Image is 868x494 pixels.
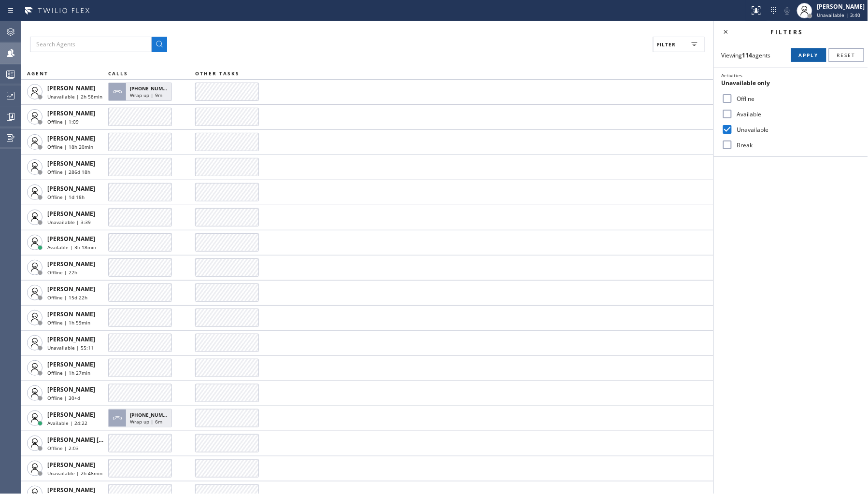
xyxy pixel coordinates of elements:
span: Available | 24:22 [47,420,87,426]
span: [PERSON_NAME] [47,310,95,318]
span: [PERSON_NAME] [47,385,95,394]
span: Offline | 22h [47,269,77,276]
span: AGENT [27,70,48,77]
label: Break [733,141,860,149]
span: Unavailable | 2h 58min [47,93,102,100]
span: Offline | 30+d [47,395,80,401]
span: Viewing agents [722,51,771,59]
span: Available | 3h 18min [47,244,96,251]
span: Wrap up | 9m [130,92,162,99]
span: Unavailable | 3:40 [817,12,861,18]
span: Offline | 1h 27min [47,369,90,376]
span: [PERSON_NAME] [47,461,95,469]
span: [PERSON_NAME] [47,159,95,168]
span: Offline | 2:03 [47,445,79,452]
span: Offline | 1d 18h [47,194,85,200]
div: [PERSON_NAME] [817,2,865,11]
span: Offline | 286d 18h [47,169,90,175]
span: Offline | 1:09 [47,118,79,125]
button: [PHONE_NUMBER]Wrap up | 6m [108,406,175,430]
span: [PERSON_NAME] [47,235,95,243]
span: Filters [771,28,804,36]
label: Unavailable [733,126,860,134]
span: [PERSON_NAME] [PERSON_NAME] [47,436,144,444]
span: [PERSON_NAME] [47,184,95,193]
span: Apply [799,52,819,58]
span: [PERSON_NAME] [47,335,95,343]
span: Offline | 1h 59min [47,319,90,326]
span: Unavailable | 3:39 [47,219,91,226]
label: Offline [733,95,860,103]
span: Unavailable | 2h 48min [47,470,102,477]
span: [PERSON_NAME] [47,285,95,293]
span: [PERSON_NAME] [47,84,95,92]
span: Wrap up | 6m [130,418,162,425]
span: OTHER TASKS [195,70,240,77]
button: [PHONE_NUMBER]Wrap up | 9m [108,80,175,104]
label: Available [733,110,860,118]
span: [PERSON_NAME] [47,260,95,268]
span: [PERSON_NAME] [47,109,95,117]
span: [PERSON_NAME] [47,360,95,368]
input: Search Agents [30,37,152,52]
span: [PERSON_NAME] [47,410,95,419]
span: Filter [657,41,676,48]
button: Apply [791,48,826,62]
span: Offline | 18h 20min [47,143,93,150]
span: [PERSON_NAME] [47,210,95,218]
span: Unavailable only [722,79,770,87]
span: [PHONE_NUMBER] [130,85,174,92]
button: Filter [653,37,705,52]
span: [PHONE_NUMBER] [130,411,174,418]
button: Reset [829,48,864,62]
span: Reset [837,52,856,58]
span: CALLS [108,70,128,77]
strong: 114 [742,51,753,59]
span: Offline | 15d 22h [47,294,87,301]
span: Unavailable | 55:11 [47,344,94,351]
span: [PERSON_NAME] [47,486,95,494]
button: Mute [781,4,794,17]
span: [PERSON_NAME] [47,134,95,142]
div: Activities [722,72,860,79]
